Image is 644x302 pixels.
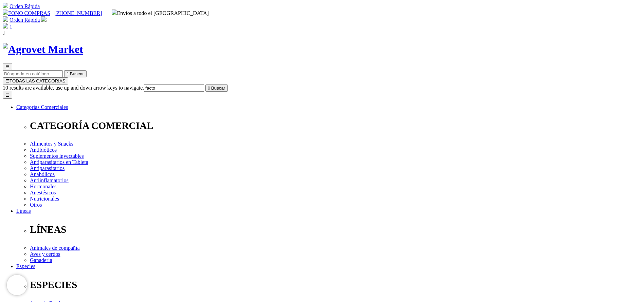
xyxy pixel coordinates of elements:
[41,17,47,23] a: Acceda a su cuenta de cliente
[30,224,641,235] p: LÍNEAS
[30,147,57,153] a: Antibióticos
[144,84,204,92] input: Buscar
[30,257,52,263] a: Ganadería
[30,245,80,251] a: Animales de compañía
[30,165,65,171] a: Antiparasitarios
[67,71,69,76] i: 
[10,3,40,9] a: Orden Rápida
[10,17,40,23] a: Orden Rápida
[10,24,12,30] span: 1
[30,279,641,290] p: ESPECIES
[30,159,88,165] a: Antiparasitarios en Tableta
[30,141,73,147] a: Alimentos y Snacks
[3,23,8,29] img: shopping-bag.svg
[208,86,210,91] i: 
[3,92,12,99] button: ☰
[30,196,59,202] a: Nutricionales
[3,70,63,77] input: Buscar
[3,3,8,8] img: shopping-cart.svg
[3,77,68,84] button: ☰TODAS LAS CATEGORÍAS
[30,190,56,195] a: Anestésicos
[30,202,42,208] a: Otros
[205,84,228,92] button:  Buscar
[64,70,87,77] button:  Buscar
[3,10,50,16] a: FONO COMPRAS
[16,208,31,214] a: Líneas
[3,85,144,91] span: 10 results are available, use up and down arrow keys to navigate.
[7,275,27,295] iframe: Brevo live chat
[30,120,641,131] p: CATEGORÍA COMERCIAL
[3,10,8,15] img: phone.svg
[112,10,209,16] span: Envíos a todo el [GEOGRAPHIC_DATA]
[30,153,84,159] a: Suplementos inyectables
[30,251,60,257] a: Aves y cerdos
[30,184,56,189] a: Hormonales
[5,64,10,69] span: ☰
[3,30,5,36] i: 
[5,78,10,83] span: ☰
[30,177,69,183] a: Antiinflamatorios
[3,24,12,30] a: 1
[3,43,83,56] img: Agrovet Market
[16,104,68,110] a: Categorías Comerciales
[54,10,102,16] a: [PHONE_NUMBER]
[30,171,55,177] a: Anabólicos
[211,86,225,91] span: Buscar
[3,63,12,70] button: ☰
[3,16,8,22] img: shopping-cart.svg
[16,263,35,269] a: Especies
[112,10,117,15] img: delivery-truck.svg
[41,16,47,22] img: user.svg
[70,71,84,76] span: Buscar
